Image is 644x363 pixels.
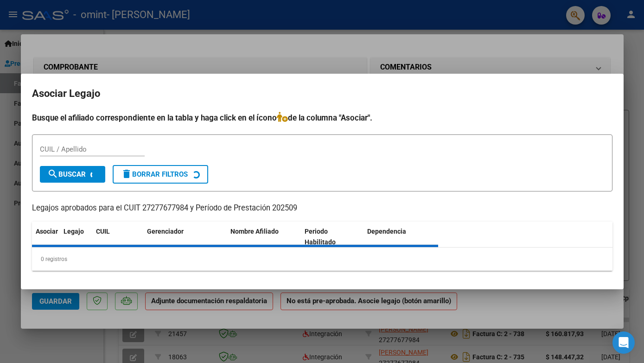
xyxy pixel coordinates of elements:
[612,331,635,354] div: Open Intercom Messenger
[301,222,363,252] datatable-header-cell: Periodo Habilitado
[147,228,184,235] span: Gerenciador
[36,228,58,235] span: Asociar
[64,228,84,235] span: Legajo
[32,85,612,102] h2: Asociar Legajo
[32,112,612,124] h4: Busque el afiliado correspondiente en la tabla y haga click en el ícono de la columna "Asociar".
[143,222,227,252] datatable-header-cell: Gerenciador
[230,228,279,235] span: Nombre Afiliado
[305,228,336,246] span: Periodo Habilitado
[32,222,60,252] datatable-header-cell: Asociar
[47,168,58,179] mat-icon: search
[92,222,143,252] datatable-header-cell: CUIL
[227,222,301,252] datatable-header-cell: Nombre Afiliado
[113,165,208,184] button: Borrar Filtros
[60,222,92,252] datatable-header-cell: Legajo
[32,248,612,271] div: 0 registros
[121,170,188,178] span: Borrar Filtros
[32,203,612,214] p: Legajos aprobados para el CUIT 27277677984 y Período de Prestación 202509
[40,166,105,183] button: Buscar
[96,228,110,235] span: CUIL
[121,168,132,179] mat-icon: delete
[363,222,438,252] datatable-header-cell: Dependencia
[367,228,406,235] span: Dependencia
[47,170,86,178] span: Buscar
